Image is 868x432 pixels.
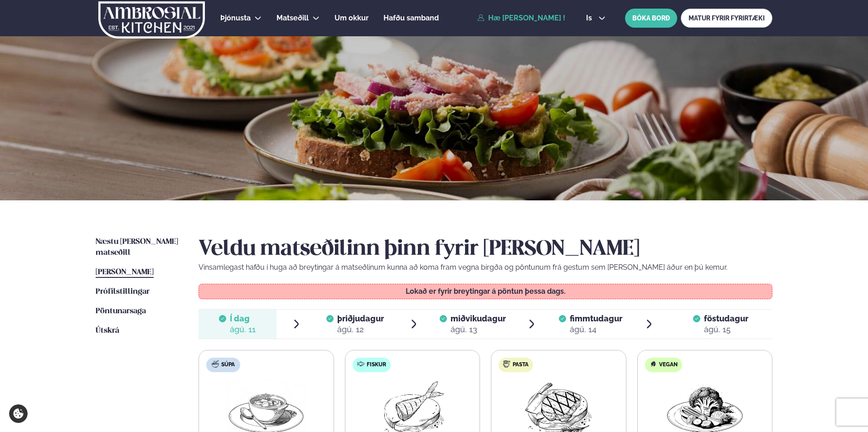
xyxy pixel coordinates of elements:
span: Hafðu samband [383,14,439,22]
img: pasta.svg [503,360,510,368]
img: logo [97,1,206,39]
a: Cookie settings [9,404,28,423]
span: Súpa [221,361,235,369]
span: Næstu [PERSON_NAME] matseðill [96,238,178,257]
span: Prófílstillingar [96,288,150,296]
button: BÓKA BORÐ [625,9,677,28]
span: Pasta [513,361,529,369]
span: Í dag [230,313,256,324]
div: ágú. 12 [337,324,384,335]
p: Vinsamlegast hafðu í huga að breytingar á matseðlinum kunna að koma fram vegna birgða og pöntunum... [199,262,772,273]
img: soup.svg [212,360,219,368]
a: Pöntunarsaga [96,306,146,317]
a: Næstu [PERSON_NAME] matseðill [96,237,180,258]
span: Pöntunarsaga [96,307,146,315]
a: [PERSON_NAME] [96,267,154,278]
a: Útskrá [96,325,119,336]
img: fish.svg [357,360,364,368]
span: þriðjudagur [337,314,384,323]
a: Matseðill [276,13,309,24]
span: Um okkur [335,14,369,22]
a: Hafðu samband [383,13,439,24]
button: is [579,15,613,22]
span: Vegan [659,361,678,369]
span: Matseðill [276,14,309,22]
a: Hæ [PERSON_NAME] ! [477,14,565,22]
div: ágú. 11 [230,324,256,335]
span: föstudagur [704,314,748,323]
span: Þjónusta [220,14,251,22]
span: Fiskur [367,361,386,369]
span: [PERSON_NAME] [96,268,154,276]
span: Útskrá [96,327,119,335]
span: miðvikudagur [451,314,506,323]
h2: Veldu matseðilinn þinn fyrir [PERSON_NAME] [199,237,772,262]
div: ágú. 14 [570,324,622,335]
a: Prófílstillingar [96,286,150,297]
img: Vegan.svg [650,360,657,368]
a: Um okkur [335,13,369,24]
a: Þjónusta [220,13,251,24]
div: ágú. 15 [704,324,748,335]
a: MATUR FYRIR FYRIRTÆKI [681,9,772,28]
p: Lokað er fyrir breytingar á pöntun þessa dags. [208,288,763,295]
span: fimmtudagur [570,314,622,323]
div: ágú. 13 [451,324,506,335]
span: is [586,15,595,22]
